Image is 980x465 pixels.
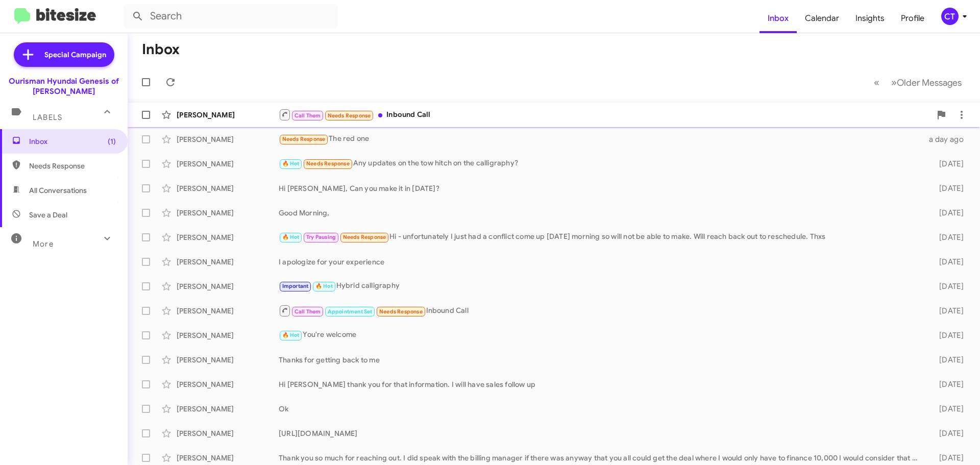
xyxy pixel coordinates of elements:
span: Appointment Set [328,308,373,315]
span: Inbox [29,136,116,146]
a: Profile [893,4,933,33]
div: [PERSON_NAME] [177,208,279,218]
div: Hybrid calligraphy [279,280,923,292]
div: [PERSON_NAME] [177,453,279,463]
span: Special Campaign [44,50,106,60]
input: Search [124,4,338,29]
span: 🔥 Hot [282,234,300,240]
span: Needs Response [379,308,423,315]
div: [DATE] [923,379,972,389]
span: Important [282,283,309,289]
div: Any updates on the tow hitch on the calligraphy? [279,158,923,169]
div: I apologize for your experience [279,257,923,267]
div: [PERSON_NAME] [177,404,279,414]
div: a day ago [923,134,972,144]
div: [DATE] [923,183,972,193]
span: » [891,76,897,89]
div: Hi - unfortunately I just had a conflict come up [DATE] morning so will not be able to make. Will... [279,231,923,243]
span: All Conversations [29,185,87,195]
div: [DATE] [923,428,972,438]
div: [DATE] [923,453,972,463]
span: 🔥 Hot [282,160,300,167]
a: Calendar [797,4,847,33]
div: [PERSON_NAME] [177,330,279,340]
span: 🔥 Hot [315,283,333,289]
div: Ok [279,404,923,414]
div: [DATE] [923,257,972,267]
div: [DATE] [923,232,972,242]
h1: Inbox [142,41,180,58]
div: [PERSON_NAME] [177,306,279,316]
span: Needs Response [282,136,326,142]
div: Thank you so much for reaching out. I did speak with the billing manager if there was anyway that... [279,453,923,463]
div: The red one [279,133,923,145]
a: Insights [847,4,893,33]
div: [PERSON_NAME] [177,134,279,144]
span: Try Pausing [306,234,336,240]
span: Needs Response [29,161,116,171]
span: Save a Deal [29,210,67,220]
div: Hi [PERSON_NAME] thank you for that information. I will have sales follow up [279,379,923,389]
span: Call Them [295,112,321,119]
div: Inbound Call [279,304,923,317]
span: Needs Response [343,234,386,240]
span: Needs Response [328,112,371,119]
nav: Page navigation example [868,72,968,93]
div: [DATE] [923,330,972,340]
a: Special Campaign [14,42,114,67]
span: « [874,76,879,89]
div: [URL][DOMAIN_NAME] [279,428,923,438]
div: [PERSON_NAME] [177,232,279,242]
div: [DATE] [923,404,972,414]
div: Inbound Call [279,108,931,121]
div: [PERSON_NAME] [177,379,279,389]
div: You're welcome [279,329,923,341]
div: [PERSON_NAME] [177,257,279,267]
span: Labels [33,113,62,122]
a: Inbox [759,4,797,33]
div: Hi [PERSON_NAME], Can you make it in [DATE]? [279,183,923,193]
div: CT [941,8,959,25]
span: (1) [108,136,116,146]
div: [PERSON_NAME] [177,355,279,365]
div: [PERSON_NAME] [177,110,279,120]
div: [PERSON_NAME] [177,159,279,169]
div: [DATE] [923,306,972,316]
div: [DATE] [923,159,972,169]
div: [PERSON_NAME] [177,428,279,438]
div: [PERSON_NAME] [177,281,279,291]
span: Needs Response [306,160,350,167]
span: More [33,239,54,249]
div: [DATE] [923,355,972,365]
span: Older Messages [897,77,962,88]
button: Previous [868,72,886,93]
div: Good Morning, [279,208,923,218]
div: [PERSON_NAME] [177,183,279,193]
div: Thanks for getting back to me [279,355,923,365]
button: CT [933,8,969,25]
button: Next [885,72,968,93]
span: 🔥 Hot [282,332,300,338]
div: [DATE] [923,281,972,291]
span: Call Them [295,308,321,315]
div: [DATE] [923,208,972,218]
